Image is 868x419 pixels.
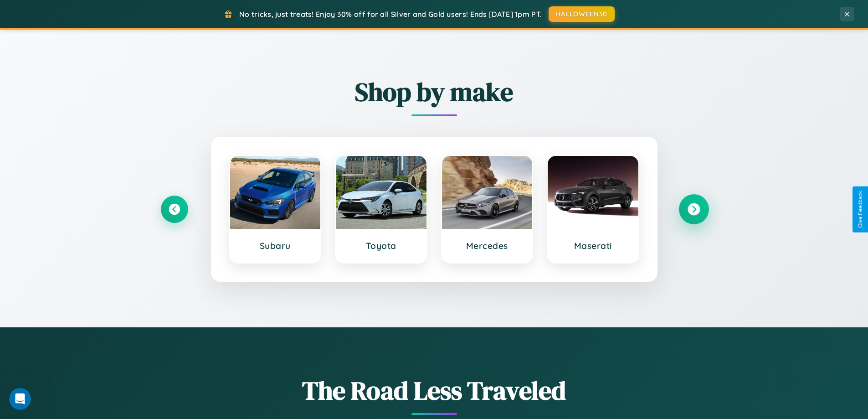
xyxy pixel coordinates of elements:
[557,240,629,251] h3: Maserati
[161,373,708,408] h1: The Road Less Traveled
[239,10,542,19] span: No tricks, just treats! Enjoy 30% off for all Silver and Gold users! Ends [DATE] 1pm PT.
[857,191,863,228] div: Give Feedback
[161,74,708,109] h2: Shop by make
[345,240,417,251] h3: Toyota
[239,240,312,251] h3: Subaru
[451,240,524,251] h3: Mercedes
[549,6,615,22] button: HALLOWEEN30
[9,388,31,410] iframe: Intercom live chat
